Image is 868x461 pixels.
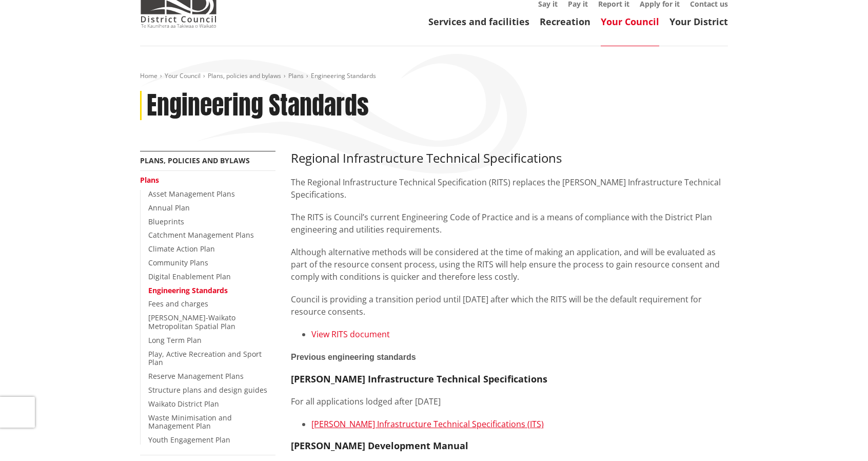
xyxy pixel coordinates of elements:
a: Recreation [540,15,590,28]
a: Asset Management Plans [148,189,235,199]
a: Blueprints [148,217,184,226]
h3: Regional Infrastructure Technical Specifications [291,151,728,166]
a: Play, Active Recreation and Sport Plan [148,349,262,368]
a: Catchment Management Plans [148,230,254,240]
span: Engineering Standards [311,71,376,80]
a: View RITS document [311,329,390,340]
a: Services and facilities [428,15,529,28]
a: Your Council [165,71,201,80]
strong: [PERSON_NAME] Development Manual [291,439,468,452]
a: Digital Enablement Plan [148,272,231,281]
iframe: Messenger Launcher [821,418,858,455]
a: Waikato District Plan [148,399,219,409]
h1: Engineering Standards [147,91,369,121]
a: Home [140,71,157,80]
a: Plans, policies and bylaws [208,71,281,80]
a: [PERSON_NAME]-Waikato Metropolitan Spatial Plan [148,313,235,331]
a: Engineering Standards [148,285,228,295]
a: Plans [288,71,304,80]
a: Plans, policies and bylaws [140,156,250,165]
a: Plans [140,175,159,185]
a: Fees and charges [148,299,208,309]
a: Long Term Plan [148,335,202,345]
p: For all applications lodged after [DATE] [291,395,728,408]
p: The RITS is Council’s current Engineering Code of Practice and is a means of compliance with the ... [291,211,728,236]
a: Your District [669,15,728,28]
a: [PERSON_NAME] Infrastructure Technical Specifications (ITS) [311,418,544,430]
a: Annual Plan [148,203,190,213]
nav: breadcrumb [140,72,728,81]
a: Reserve Management Plans [148,371,244,381]
span: Previous engineering standards [291,353,416,361]
p: Although alternative methods will be considered at the time of making an application, and will be... [291,246,728,283]
a: Climate Action Plan [148,244,215,254]
a: Your Council [601,15,659,28]
a: Community Plans [148,258,208,267]
a: Youth Engagement Plan [148,435,230,445]
p: Council is providing a transition period until [DATE] after which the RITS will be the default re... [291,293,728,318]
p: The Regional Infrastructure Technical Specification (RITS) replaces the [PERSON_NAME] Infrastruct... [291,176,728,201]
strong: [PERSON_NAME] Infrastructure Technical Specifications [291,373,547,385]
a: Structure plans and design guides [148,385,267,395]
a: Waste Minimisation and Management Plan [148,413,232,431]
